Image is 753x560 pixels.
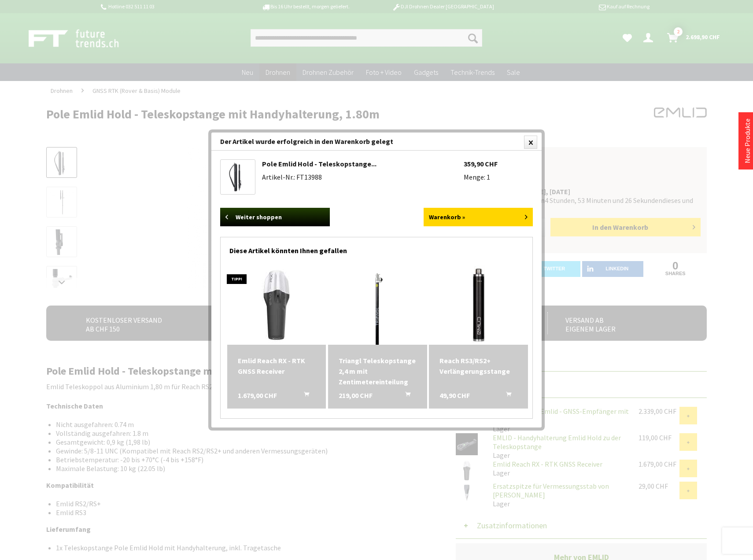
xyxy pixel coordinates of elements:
img: Reach RS3/RS2+ Verlängerungsstange [439,265,518,345]
span: 49,90 CHF [439,390,470,401]
div: Triangl Teleskopstange 2,4 m mit Zentimetereinteilung [339,355,417,387]
div: Emlid Reach RX - RTK GNSS Receiver [238,355,316,376]
img: Triangl Teleskopstange 2,4 m mit Zentimetereinteilung [338,265,417,345]
span: 1.679,00 CHF [238,390,277,401]
a: Reach RS3/RS2+ Verlängerungsstange 49,90 CHF In den Warenkorb [439,355,517,376]
li: Artikel-Nr.: FT13988 [262,173,464,181]
button: In den Warenkorb [395,390,416,402]
a: Pole Emlid Hold - Teleskopstange... [262,159,376,168]
a: Warenkorb » [424,208,533,226]
img: Emlid Reach RX - RTK GNSS Receiver [237,265,316,345]
a: Neue Produkte [743,118,752,163]
a: Weiter shoppen [220,208,330,226]
a: Emlid Reach RX - RTK GNSS Receiver 1.679,00 CHF In den Warenkorb [238,355,316,376]
div: Reach RS3/RS2+ Verlängerungsstange [439,355,517,376]
li: 359,90 CHF [464,159,533,168]
div: Der Artikel wurde erfolgreich in den Warenkorb gelegt [211,133,542,151]
li: Menge: 1 [464,173,533,181]
img: Pole Emlid Hold - Teleskopstange mit Handyhalterung, 1.80m [223,162,253,192]
button: In den Warenkorb [495,390,517,402]
button: In den Warenkorb [293,390,314,402]
a: Triangl Teleskopstange 2,4 m mit Zentimetereinteilung 219,00 CHF In den Warenkorb [339,355,417,387]
span: 219,00 CHF [339,390,373,401]
div: Diese Artikel könnten Ihnen gefallen [229,237,524,259]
